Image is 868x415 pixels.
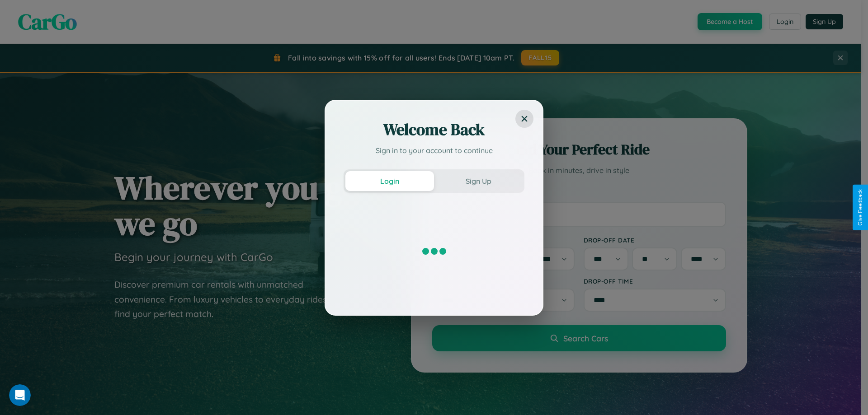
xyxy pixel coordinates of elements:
iframe: Intercom live chat [9,384,31,406]
p: Sign in to your account to continue [344,145,524,156]
h2: Welcome Back [344,119,524,140]
button: Login [345,171,434,191]
button: Sign Up [434,171,523,191]
div: Give Feedback [857,189,863,226]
